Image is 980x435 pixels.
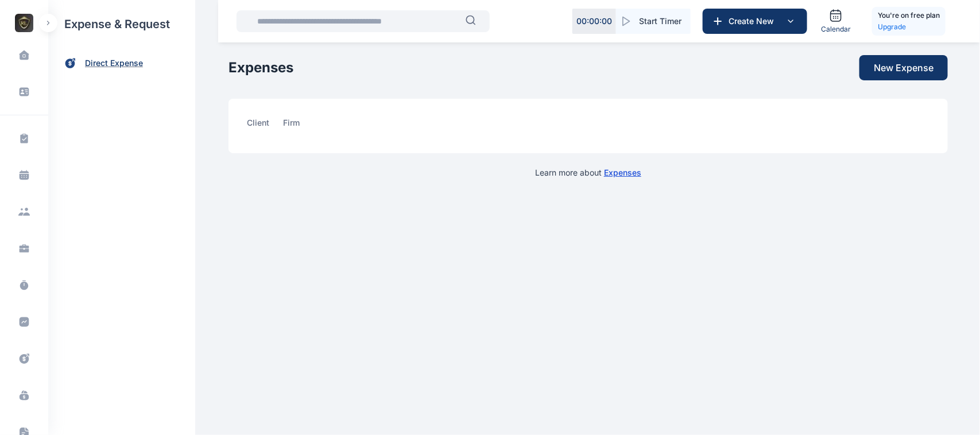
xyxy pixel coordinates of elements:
a: Upgrade [878,21,940,33]
button: Start Timer [616,9,691,34]
a: Expenses [604,168,641,177]
button: Create New [703,9,807,34]
a: client [247,117,283,135]
span: Calendar [821,25,851,34]
span: Start Timer [639,15,681,27]
p: 00 : 00 : 00 [576,15,612,27]
h1: Expenses [228,59,293,77]
span: firm [283,117,300,135]
span: Create New [724,15,784,27]
span: New Expense [874,61,933,75]
h5: You're on free plan [878,10,940,21]
span: direct expense [85,57,143,69]
p: Learn more about [535,167,641,178]
a: Calendar [816,4,855,38]
a: direct expense [48,48,195,79]
span: client [247,117,269,135]
a: firm [283,117,313,135]
button: New Expense [859,55,948,80]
